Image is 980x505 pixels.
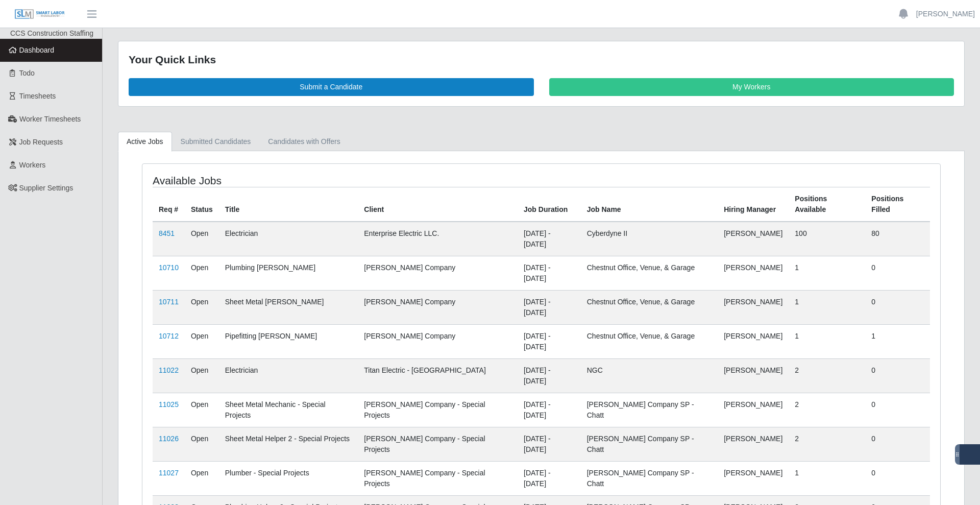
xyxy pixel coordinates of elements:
a: 8451 [159,229,175,237]
td: [PERSON_NAME] [718,461,789,495]
td: [PERSON_NAME] Company [358,290,518,324]
th: Title [219,187,358,222]
th: Req # [153,187,185,222]
th: Hiring Manager [718,187,789,222]
td: 80 [865,222,930,256]
td: 1 [789,324,865,358]
span: Supplier Settings [19,184,73,192]
td: Chestnut Office, Venue, & Garage [581,256,718,290]
td: [DATE] - [DATE] [518,427,581,461]
td: [DATE] - [DATE] [518,222,581,256]
td: Open [185,290,219,324]
h4: Available Jobs [153,174,468,187]
th: Client [358,187,518,222]
td: Sheet Metal [PERSON_NAME] [219,290,358,324]
a: 10710 [159,263,179,272]
td: [PERSON_NAME] [718,358,789,393]
td: 2 [789,393,865,427]
td: [PERSON_NAME] Company SP - Chatt [581,393,718,427]
td: Sheet Metal Mechanic - Special Projects [219,393,358,427]
a: 11026 [159,435,179,443]
a: Candidates with Offers [259,132,349,152]
td: [PERSON_NAME] Company - Special Projects [358,427,518,461]
a: My Workers [549,78,954,96]
a: Submit a Candidate [129,78,534,96]
td: [PERSON_NAME] [718,393,789,427]
td: Sheet Metal Helper 2 - Special Projects [219,427,358,461]
span: Workers [19,161,46,169]
td: [PERSON_NAME] [718,290,789,324]
td: [DATE] - [DATE] [518,290,581,324]
th: Job Duration [518,187,581,222]
td: [PERSON_NAME] Company [358,256,518,290]
th: Positions Filled [865,187,930,222]
td: [PERSON_NAME] [718,427,789,461]
td: Enterprise Electric LLC. [358,222,518,256]
a: [PERSON_NAME] [916,9,975,19]
a: 11025 [159,400,179,408]
td: 1 [789,256,865,290]
span: Todo [19,69,35,77]
th: Status [185,187,219,222]
td: [DATE] - [DATE] [518,358,581,393]
span: Worker Timesheets [19,115,81,123]
a: 10712 [159,332,179,340]
td: Chestnut Office, Venue, & Garage [581,324,718,358]
td: Open [185,256,219,290]
td: [PERSON_NAME] Company SP - Chatt [581,461,718,495]
img: SLM Logo [14,9,65,20]
td: Chestnut Office, Venue, & Garage [581,290,718,324]
span: Job Requests [19,138,63,146]
span: Dashboard [19,46,55,54]
td: [DATE] - [DATE] [518,324,581,358]
td: 0 [865,461,930,495]
a: Active Jobs [118,132,172,152]
td: 1 [865,324,930,358]
td: Open [185,358,219,393]
td: Plumbing [PERSON_NAME] [219,256,358,290]
td: [DATE] - [DATE] [518,461,581,495]
td: [PERSON_NAME] Company [358,324,518,358]
td: 0 [865,393,930,427]
td: NGC [581,358,718,393]
td: 100 [789,222,865,256]
td: Plumber - Special Projects [219,461,358,495]
td: 0 [865,290,930,324]
td: Open [185,427,219,461]
th: Positions Available [789,187,865,222]
a: 11022 [159,366,179,374]
td: [PERSON_NAME] Company - Special Projects [358,461,518,495]
td: Pipefitting [PERSON_NAME] [219,324,358,358]
td: 0 [865,256,930,290]
td: Electrician [219,222,358,256]
div: Your Quick Links [129,52,954,68]
td: [PERSON_NAME] Company - Special Projects [358,393,518,427]
td: [DATE] - [DATE] [518,256,581,290]
td: Open [185,393,219,427]
a: Submitted Candidates [172,132,260,152]
td: Electrician [219,358,358,393]
td: [PERSON_NAME] [718,222,789,256]
span: Timesheets [19,92,56,100]
th: Job Name [581,187,718,222]
td: 1 [789,290,865,324]
td: 0 [865,427,930,461]
td: Titan Electric - [GEOGRAPHIC_DATA] [358,358,518,393]
td: 0 [865,358,930,393]
a: 11027 [159,469,179,477]
td: [PERSON_NAME] Company SP - Chatt [581,427,718,461]
td: Cyberdyne II [581,222,718,256]
span: CCS Construction Staffing [10,29,93,37]
td: 2 [789,427,865,461]
td: 2 [789,358,865,393]
td: [PERSON_NAME] [718,324,789,358]
td: Open [185,324,219,358]
a: 10711 [159,298,179,306]
td: 1 [789,461,865,495]
td: [DATE] - [DATE] [518,393,581,427]
td: Open [185,461,219,495]
td: [PERSON_NAME] [718,256,789,290]
td: Open [185,222,219,256]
